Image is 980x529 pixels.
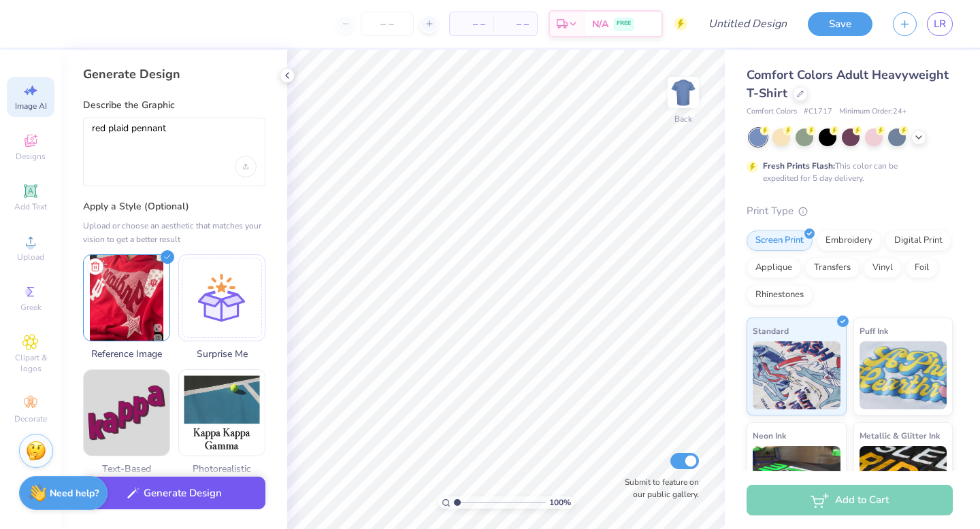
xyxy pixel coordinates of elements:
[15,101,47,112] span: Image AI
[885,231,951,251] div: Digital Print
[16,151,46,162] span: Designs
[747,285,813,305] div: Rhinestones
[674,113,692,125] div: Back
[753,341,840,409] img: Standard
[14,201,47,212] span: Add Text
[83,347,170,361] span: Reference Image
[50,487,99,500] strong: Need help?
[361,12,414,36] input: – –
[549,496,571,509] span: 100 %
[753,446,840,514] img: Neon Ink
[906,258,938,278] div: Foil
[83,477,265,510] button: Generate Design
[860,428,940,443] span: Metallic & Glitter Ink
[698,10,798,37] input: Untitled Design
[763,160,930,184] div: This color can be expedited for 5 day delivery.
[617,476,699,500] label: Submit to feature on our public gallery.
[7,352,54,374] span: Clipart & logos
[92,122,257,156] textarea: red plaid pennant
[753,428,786,443] span: Neon Ink
[747,106,797,118] span: Comfort Colors
[927,12,953,36] a: LR
[860,341,947,409] img: Puff Ink
[808,12,872,36] button: Save
[83,99,265,112] label: Describe the Graphic
[458,17,485,31] span: – –
[747,203,953,219] div: Print Type
[747,67,949,101] span: Comfort Colors Adult Heavyweight T-Shirt
[934,16,946,32] span: LR
[747,258,801,278] div: Applique
[592,17,608,31] span: N/A
[14,413,47,424] span: Decorate
[84,370,169,456] img: Text-Based
[83,66,265,82] div: Generate Design
[804,106,832,118] span: # C1717
[235,156,257,177] div: Upload image
[20,302,42,313] span: Greek
[502,17,529,31] span: – –
[178,462,265,476] span: Photorealistic
[83,462,170,476] span: Text-Based
[860,324,888,338] span: Puff Ink
[860,446,947,514] img: Metallic & Glitter Ink
[179,370,265,456] img: Photorealistic
[817,231,881,251] div: Embroidery
[84,255,169,341] img: Upload reference
[670,79,697,106] img: Back
[839,106,907,118] span: Minimum Order: 24 +
[805,258,860,278] div: Transfers
[753,324,789,338] span: Standard
[864,258,902,278] div: Vinyl
[83,200,265,214] label: Apply a Style (Optional)
[763,160,835,171] strong: Fresh Prints Flash:
[83,219,265,246] div: Upload or choose an aesthetic that matches your vision to get a better result
[178,347,265,361] span: Surprise Me
[617,19,631,29] span: FREE
[17,252,44,262] span: Upload
[747,231,813,251] div: Screen Print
